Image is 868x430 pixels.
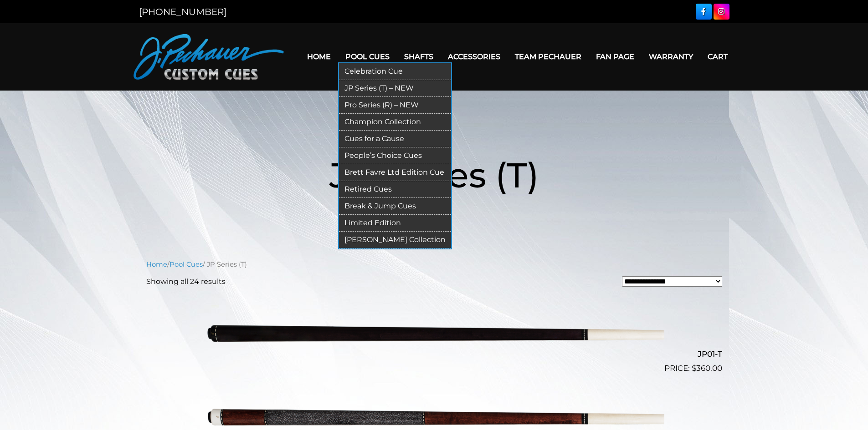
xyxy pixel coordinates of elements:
[339,131,451,147] a: Cues for a Cause
[339,215,451,232] a: Limited Edition
[339,147,451,164] a: People’s Choice Cues
[146,259,722,269] nav: Breadcrumb
[146,276,226,287] p: Showing all 24 results
[329,154,539,196] span: JP Series (T)
[339,63,451,80] a: Celebration Cue
[146,260,167,268] a: Home
[204,294,664,371] img: JP01-T
[338,45,397,68] a: Pool Cues
[146,294,722,374] a: JP01-T $360.00
[589,45,642,68] a: Fan Page
[339,97,451,114] a: Pro Series (R) – NEW
[692,364,696,373] span: $
[339,232,451,248] a: [PERSON_NAME] Collection
[508,45,589,68] a: Team Pechauer
[146,346,722,363] h2: JP01-T
[397,45,441,68] a: Shafts
[622,276,722,287] select: Shop order
[339,198,451,215] a: Break & Jump Cues
[339,114,451,131] a: Champion Collection
[692,364,722,373] bdi: 360.00
[169,260,203,268] a: Pool Cues
[300,45,338,68] a: Home
[139,6,226,17] a: [PHONE_NUMBER]
[441,45,508,68] a: Accessories
[642,45,700,68] a: Warranty
[339,181,451,198] a: Retired Cues
[339,164,451,181] a: Brett Favre Ltd Edition Cue
[339,80,451,97] a: JP Series (T) – NEW
[700,45,735,68] a: Cart
[134,34,284,80] img: Pechauer Custom Cues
